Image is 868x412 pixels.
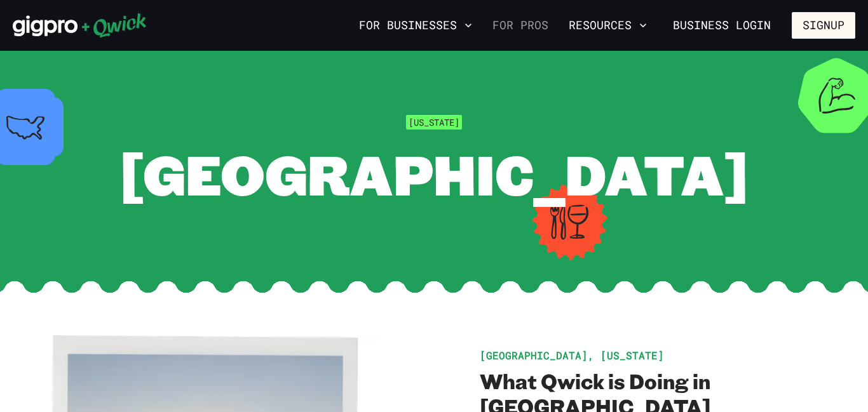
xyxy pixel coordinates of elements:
[480,349,664,362] span: [GEOGRAPHIC_DATA], [US_STATE]
[119,137,749,210] span: [GEOGRAPHIC_DATA]
[406,115,462,130] span: [US_STATE]
[662,12,782,39] a: Business Login
[487,15,553,36] a: For Pros
[792,12,855,39] button: Signup
[354,15,477,36] button: For Businesses
[564,15,652,36] button: Resources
